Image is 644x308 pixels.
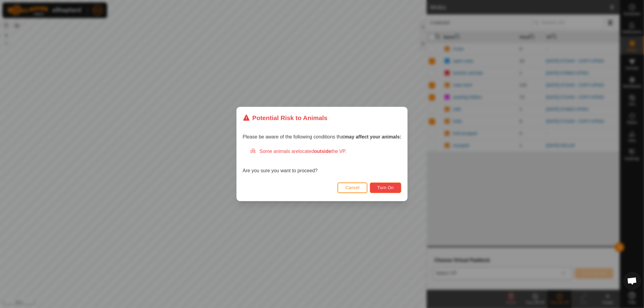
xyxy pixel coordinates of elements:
[338,183,367,193] button: Cancel
[299,149,347,154] span: located the VP.
[243,148,402,174] div: Are you sure you want to proceed?
[243,113,328,122] div: Potential Risk to Animals
[370,183,401,193] button: Turn On
[250,148,402,155] div: Some animals are
[243,134,402,139] span: Please be aware of the following conditions that
[623,272,641,290] div: Open chat
[345,185,360,190] span: Cancel
[314,149,331,154] strong: outside
[377,185,394,190] span: Turn On
[345,134,402,139] strong: may affect your animals:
